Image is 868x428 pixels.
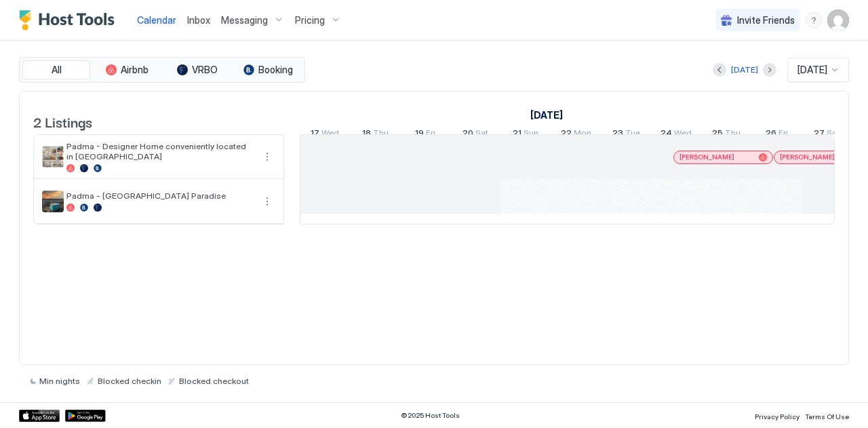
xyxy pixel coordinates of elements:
[258,64,293,76] span: Booking
[259,193,275,210] button: More options
[321,128,339,142] span: Wed
[415,128,424,142] span: 19
[810,125,843,144] a: September 27, 2025
[259,193,275,210] div: menu
[462,128,473,142] span: 20
[359,125,392,144] a: September 18, 2025
[709,125,744,144] a: September 25, 2025
[766,128,776,142] span: 26
[39,376,80,386] span: Min nights
[295,14,325,26] span: Pricing
[19,57,305,83] div: tab-group
[137,13,176,27] a: Calendar
[66,191,254,201] span: Padma - [GEOGRAPHIC_DATA] Paradise
[121,64,149,76] span: Airbnb
[557,125,595,144] a: September 22, 2025
[221,14,268,26] span: Messaging
[762,125,791,144] a: September 26, 2025
[42,146,64,168] div: listing image
[737,14,795,26] span: Invite Friends
[574,128,591,142] span: Mon
[513,128,521,142] span: 21
[806,12,822,28] div: menu
[98,376,161,386] span: Blocked checkin
[763,63,776,77] button: Next month
[729,62,760,78] button: [DATE]
[259,149,275,165] button: More options
[725,128,741,142] span: Thu
[561,128,572,142] span: 22
[524,128,538,142] span: Sun
[612,128,623,142] span: 23
[137,14,176,26] span: Calendar
[609,125,644,144] a: September 23, 2025
[780,153,835,161] span: [PERSON_NAME]
[412,125,439,144] a: September 19, 2025
[65,410,106,422] a: Google Play Store
[33,111,92,132] span: 2 Listings
[625,128,640,142] span: Tue
[362,128,371,142] span: 18
[22,60,90,79] button: All
[234,60,302,79] button: Booking
[66,141,254,161] span: Padma - Designer Home conveniently located in [GEOGRAPHIC_DATA]
[373,128,389,142] span: Thu
[187,14,210,26] span: Inbox
[42,191,64,212] div: listing image
[311,128,319,142] span: 17
[179,376,249,386] span: Blocked checkout
[187,13,210,27] a: Inbox
[778,128,788,142] span: Fri
[52,64,62,76] span: All
[814,128,825,142] span: 27
[657,125,695,144] a: September 24, 2025
[805,412,849,421] span: Terms Of Use
[712,128,723,142] span: 25
[475,128,488,142] span: Sat
[827,9,849,31] div: User profile
[19,10,121,31] a: Host Tools Logo
[713,63,726,77] button: Previous month
[679,153,734,161] span: [PERSON_NAME]
[805,408,849,423] a: Terms Of Use
[426,128,435,142] span: Fri
[259,149,275,165] div: menu
[509,125,542,144] a: September 21, 2025
[93,60,161,79] button: Airbnb
[307,125,342,144] a: September 17, 2025
[401,411,460,420] span: © 2025 Host Tools
[827,128,840,142] span: Sat
[755,408,800,423] a: Privacy Policy
[731,64,758,76] div: [DATE]
[459,125,492,144] a: September 20, 2025
[660,128,672,142] span: 24
[527,105,566,125] a: September 17, 2025
[755,412,800,421] span: Privacy Policy
[19,410,60,422] a: App Store
[192,64,218,76] span: VRBO
[163,60,231,79] button: VRBO
[674,128,692,142] span: Wed
[797,64,827,76] span: [DATE]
